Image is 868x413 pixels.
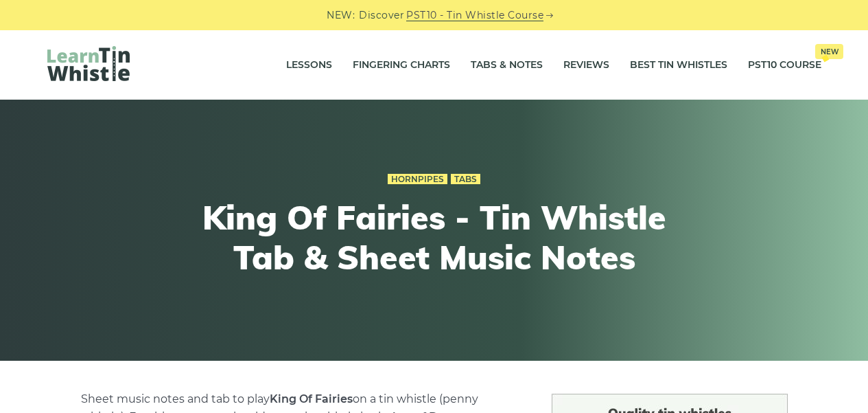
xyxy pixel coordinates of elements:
a: PST10 CourseNew [748,48,821,82]
a: Hornpipes [388,174,447,185]
a: Best Tin Whistles [630,48,727,82]
a: Lessons [286,48,332,82]
a: Tabs & Notes [471,48,543,82]
h1: King Of Fairies - Tin Whistle Tab & Sheet Music Notes [182,198,687,277]
strong: King Of Fairies [270,392,353,405]
a: Fingering Charts [353,48,450,82]
span: New [815,44,843,59]
a: Reviews [563,48,609,82]
img: LearnTinWhistle.com [47,46,130,81]
a: Tabs [451,174,480,185]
